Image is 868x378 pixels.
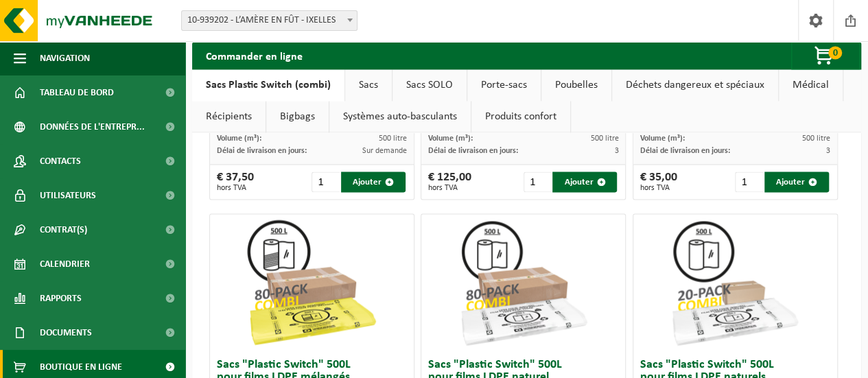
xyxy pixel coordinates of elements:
[428,172,471,192] div: € 125,00
[828,46,842,59] span: 0
[640,184,677,192] span: hors TVA
[826,147,830,155] span: 3
[192,69,344,101] a: Sacs Plastic Switch (combi)
[590,134,618,143] span: 500 litre
[640,134,685,143] span: Volume (m³):
[40,316,92,350] span: Documents
[735,172,763,192] input: 1
[379,134,407,143] span: 500 litre
[471,101,570,132] a: Produits confort
[217,147,307,155] span: Délai de livraison en jours:
[40,41,90,75] span: Navigation
[345,69,392,101] a: Sacs
[467,69,541,101] a: Porte-sacs
[764,172,829,192] button: Ajouter
[266,101,329,132] a: Bigbags
[362,147,407,155] span: Sur demande
[217,184,254,192] span: hors TVA
[428,147,518,155] span: Délai de livraison en jours:
[40,110,145,144] span: Données de l'entrepr...
[40,178,96,213] span: Utilisateurs
[192,42,316,69] h2: Commander en ligne
[243,214,380,351] img: 01-999968
[552,172,617,192] button: Ajouter
[614,147,618,155] span: 3
[40,75,114,110] span: Tableau de bord
[312,172,340,192] input: 1
[524,172,552,192] input: 1
[329,101,471,132] a: Systèmes auto-basculants
[640,147,730,155] span: Délai de livraison en jours:
[455,214,592,351] img: 01-999970
[802,134,830,143] span: 500 litre
[192,101,266,132] a: Récipients
[182,11,357,30] span: 10-939202 - L’AMÈRE EN FÛT - IXELLES
[217,134,261,143] span: Volume (m³):
[666,214,804,351] img: 01-999961
[40,144,81,178] span: Contacts
[791,42,860,69] button: 0
[217,172,254,192] div: € 37,50
[640,172,677,192] div: € 35,00
[40,213,87,247] span: Contrat(s)
[392,69,467,101] a: Sacs SOLO
[40,281,82,316] span: Rapports
[428,134,473,143] span: Volume (m³):
[181,10,357,31] span: 10-939202 - L’AMÈRE EN FÛT - IXELLES
[40,247,90,281] span: Calendrier
[428,184,471,192] span: hors TVA
[612,69,778,101] a: Déchets dangereux et spéciaux
[779,69,843,101] a: Médical
[541,69,611,101] a: Poubelles
[341,172,406,192] button: Ajouter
